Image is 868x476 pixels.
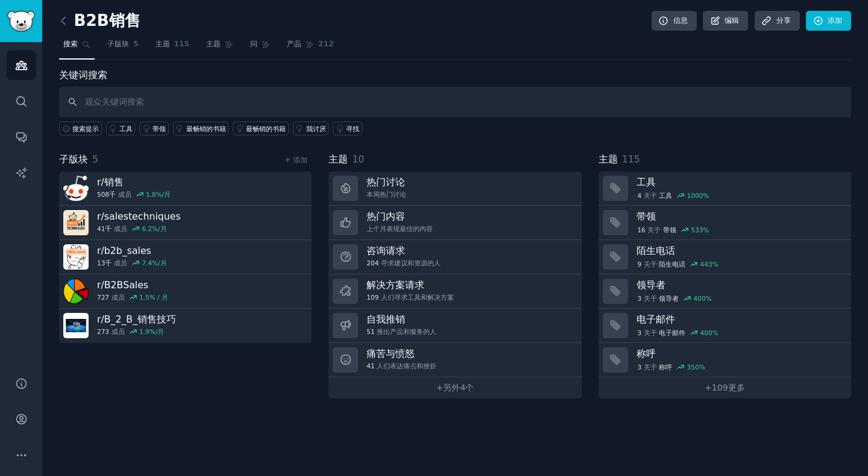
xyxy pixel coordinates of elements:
font: 273 [97,328,109,335]
font: 6.2 [142,225,152,232]
font: 领导者 [637,279,665,291]
a: 自我推销51推出产品和服务的人 [329,309,581,343]
font: 最畅销的书籍 [186,125,226,132]
font: 成员 [114,225,127,232]
a: 主题 [202,35,237,60]
font: B_2_B_销售技巧 [104,314,176,325]
font: 问 [250,40,257,48]
font: 分享 [776,16,791,25]
a: 带领16关于​​带领533% [599,206,851,240]
font: 电子邮件 [637,314,675,325]
font: 400 [694,295,706,302]
font: 4个 [460,383,474,392]
font: %/月 [149,328,165,335]
font: 关于 [644,329,657,336]
font: 533 [691,226,703,233]
img: B2B销售 [63,279,89,304]
font: B2B销售 [74,11,140,29]
font: 13千 [97,259,112,267]
font: b2b_sales [104,245,151,256]
font: 热门内容 [366,211,405,222]
a: +另外4个 [329,377,581,398]
font: 41 [366,362,374,369]
font: salestechniques [104,211,181,222]
a: 咨询请求204寻求建议和资源的人 [329,240,581,274]
font: 成员 [114,259,127,267]
font: 自我推销 [366,314,405,325]
font: 领导者 [659,295,679,302]
font: 产品 [287,40,301,48]
font: 443 [700,261,712,268]
font: 电子邮件 [659,329,685,336]
a: 热门内容上个月表现最佳的内容 [329,206,581,240]
font: 主题 [156,40,170,48]
a: 解决方案请求109人们寻求工具和解决方案 [329,274,581,309]
img: 销售技巧 [63,210,89,235]
a: 添加 [806,11,851,31]
font: 1000 [687,192,703,199]
font: 7.4 [142,259,152,267]
font: 主题 [599,153,618,165]
font: 成员 [118,191,131,198]
font: 关键词搜索 [59,69,107,81]
font: 1.5 [139,294,149,301]
font: 子版块 [107,40,129,48]
font: 212 [318,40,334,48]
a: 最畅销的书籍 [233,122,289,135]
font: 咨询请求 [366,245,405,256]
font: B2BSales [104,279,148,291]
font: % / 月 [149,294,168,301]
font: 1.8 [146,191,156,198]
font: 5 [133,40,139,48]
font: 添加 [828,16,842,25]
font: %/月 [156,191,171,198]
font: 350 [687,363,699,371]
a: 编辑 [703,11,748,31]
font: 5 [92,153,98,165]
a: + 添加 [285,156,307,164]
font: 带领 [663,226,676,233]
font: 更多 [728,383,745,392]
font: 3 [637,329,641,336]
font: 销售 [104,176,124,188]
font: 41千 [97,225,112,232]
font: 上个月表现最佳的内容 [366,225,433,232]
font: 9 [637,261,641,268]
font: 本周热门讨论 [366,191,406,198]
font: r/ [97,314,104,325]
a: r/b2b_sales13千成员7.4%/月 [59,240,312,274]
font: %/月 [152,225,167,232]
img: GummySearch 徽标 [7,11,35,32]
img: b2b_销售 [63,244,89,270]
font: 人们表达痛点和挫折 [377,362,436,369]
font: 关于 [644,363,657,371]
a: r/B2BSales727成员1.5% / 月 [59,274,312,309]
font: 51 [366,328,374,335]
a: 工具4关于​​工具1000% [599,172,851,206]
font: % [712,329,719,336]
font: 关于 [647,226,661,233]
font: 称呼 [637,348,656,359]
font: 称呼 [659,363,672,371]
img: B2B销售技巧 [63,313,89,338]
font: 关于 [644,261,657,268]
font: % [699,363,705,371]
font: 解决方案请求 [366,279,424,291]
a: 搜索 [59,35,95,60]
font: % [703,226,709,233]
font: r/ [97,279,104,291]
font: + [705,383,712,392]
font: 3 [637,363,641,371]
a: 最畅销的书籍 [173,122,229,135]
a: 工具 [106,122,136,135]
a: 寻找 [333,122,362,135]
font: + [436,383,444,392]
a: 电子邮件3关于​​电子邮件400% [599,309,851,343]
input: 观众关键词搜索 [59,87,851,117]
font: 寻找 [346,125,359,132]
font: 16 [637,226,645,233]
font: 508千 [97,191,116,198]
font: 热门讨论 [366,176,405,188]
a: 痛苦与愤怒41人们表达痛点和挫折 [329,343,581,377]
font: 搜索 [63,40,78,48]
